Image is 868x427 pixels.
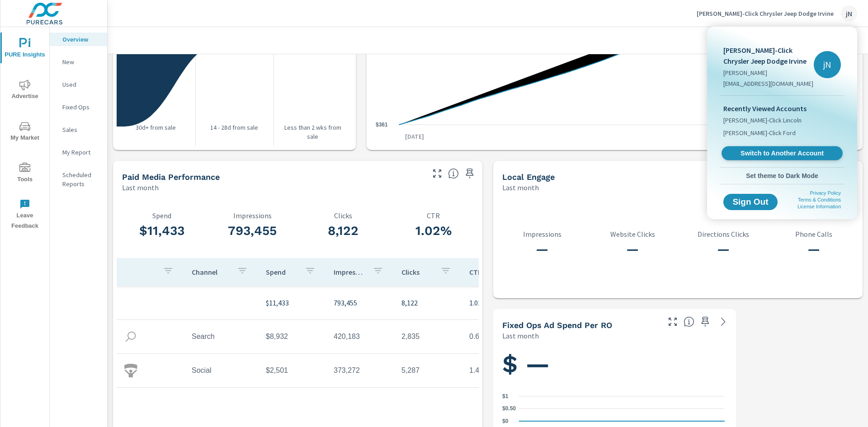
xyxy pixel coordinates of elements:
[814,51,841,78] div: jN
[798,197,841,202] a: Terms & Conditions
[722,146,843,160] a: Switch to Another Account
[723,103,841,114] p: Recently Viewed Accounts
[723,172,841,180] span: Set theme to Dark Mode
[731,198,770,206] span: Sign Out
[720,168,844,184] button: Set theme to Dark Mode
[723,68,814,77] p: [PERSON_NAME]
[723,194,778,210] button: Sign Out
[797,204,841,209] a: License Information
[723,45,814,66] p: [PERSON_NAME]-Click Chrysler Jeep Dodge Irvine
[810,190,841,196] a: Privacy Policy
[723,79,814,88] p: [EMAIL_ADDRESS][DOMAIN_NAME]
[726,149,837,158] span: Switch to Another Account
[723,128,796,137] span: [PERSON_NAME]-Click Ford
[723,116,802,125] span: [PERSON_NAME]-Click Lincoln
